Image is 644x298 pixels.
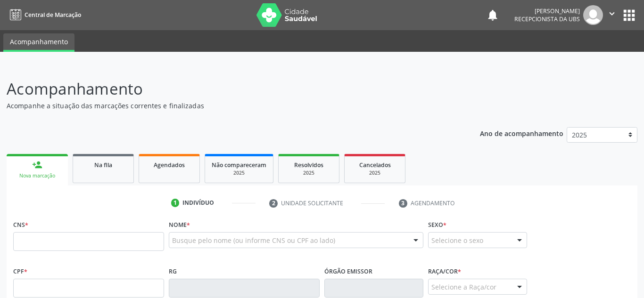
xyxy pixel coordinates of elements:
span: Na fila [94,161,112,169]
button: apps [621,7,637,24]
div: Nova marcação [13,172,61,179]
div: [PERSON_NAME] [514,7,580,15]
span: Não compareceram [212,161,266,169]
div: 2025 [212,169,266,177]
label: CNS [13,217,28,232]
div: Indivíduo [182,199,214,207]
label: Sexo [428,217,446,232]
p: Acompanhe a situação das marcações correntes e finalizadas [7,101,448,111]
span: Cancelados [359,161,391,169]
span: Central de Marcação [25,11,81,19]
span: Recepcionista da UBS [514,15,580,23]
label: RG [169,264,177,279]
button:  [603,5,621,25]
span: Selecione a Raça/cor [431,282,496,292]
span: Busque pelo nome (ou informe CNS ou CPF ao lado) [172,235,335,245]
label: Nome [169,217,190,232]
span: Selecione o sexo [431,235,483,245]
div: 2025 [285,169,332,177]
label: Órgão emissor [324,264,372,279]
i:  [607,8,617,19]
a: Acompanhamento [3,33,74,52]
p: Acompanhamento [7,77,448,101]
img: img [583,5,603,25]
span: Agendados [154,161,185,169]
button: notifications [486,8,499,22]
a: Central de Marcação [7,7,81,23]
p: Ano de acompanhamento [480,127,563,139]
div: person_add [32,160,42,170]
div: 2025 [351,169,398,177]
span: Resolvidos [294,161,323,169]
div: 1 [171,199,180,207]
label: Raça/cor [428,264,461,279]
